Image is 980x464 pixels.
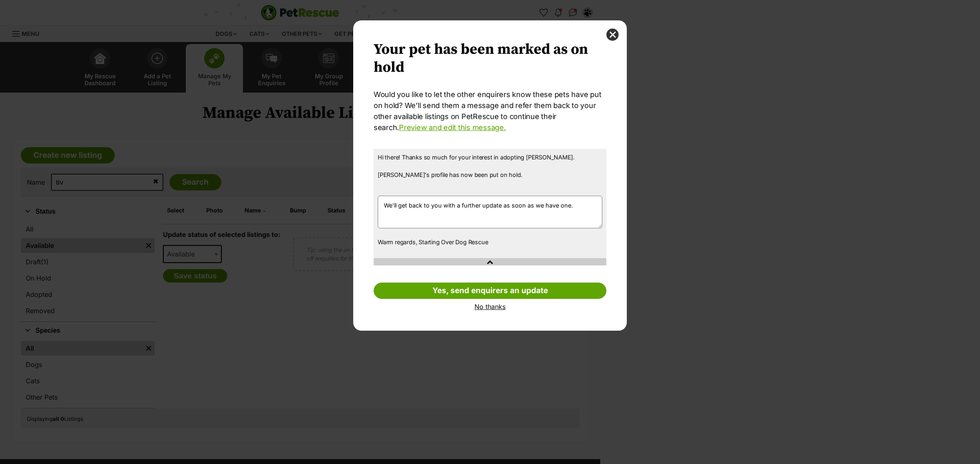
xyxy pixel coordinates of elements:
[378,238,602,247] p: Warm regards, Starting Over Dog Rescue
[399,123,506,132] a: Preview and edit this message.
[374,303,606,310] a: No thanks
[606,29,619,41] button: close
[378,153,602,188] p: Hi there! Thanks so much for your interest in adopting [PERSON_NAME]. [PERSON_NAME]'s profile has...
[374,41,606,77] h2: Your pet has been marked as on hold
[374,283,606,299] a: Yes, send enquirers an update
[374,89,606,133] p: Would you like to let the other enquirers know these pets have put on hold? We’ll send them a mes...
[378,196,602,228] textarea: We'll get back to you with a further update as soon as we have one.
